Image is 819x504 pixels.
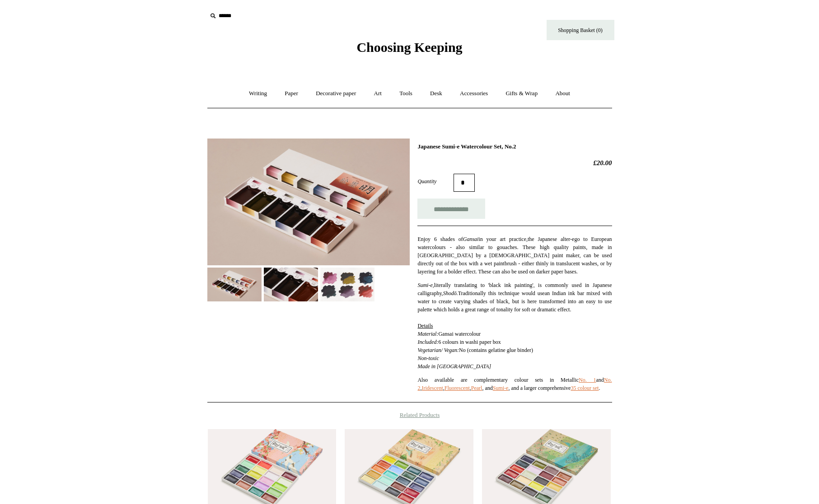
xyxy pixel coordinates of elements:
img: Japanese Sumi-e Watercolour Set, No.2 [207,268,262,301]
span: Details [417,323,433,329]
em: , [526,236,528,242]
a: Iridescent [421,385,443,391]
em: Vegetarian/ Vegan: [417,347,459,353]
span: Enjoy 6 shades of [417,236,463,242]
a: Decorative paper [308,82,364,106]
em: Included: [417,339,438,345]
a: Writing [241,82,275,106]
a: Fluorescent [445,385,470,391]
em: Material: [417,331,438,337]
p: literally translating to 'black ink painting', is commonly used in Japanese calligraphy, Traditio... [417,281,612,370]
span: in your art practice [478,236,526,242]
em: Shodō. [443,290,458,296]
span: Choosing Keeping [356,40,462,55]
h1: Japanese Sumi-e Watercolour Set, No.2 [417,143,612,150]
a: Tools [391,82,421,106]
img: Japanese Sumi-e Watercolour Set, No.2 [264,268,318,301]
a: Art [366,82,390,106]
a: Desk [422,82,450,106]
a: Shopping Basket (0) [547,20,614,40]
h2: £20.00 [417,159,612,167]
a: Choosing Keeping [356,47,462,53]
em: Sumi-e, [417,282,434,288]
a: 35 colour set [571,385,599,391]
a: Sumi-e [493,385,509,391]
em: Non-toxic Made in [GEOGRAPHIC_DATA] [417,355,491,370]
em: Gansai [463,236,479,242]
span: the Japanese alter-ego to European watercolours - also similar to gouaches. These high quality pa... [417,236,612,275]
label: Quantity [417,177,454,185]
a: Accessories [452,82,496,106]
a: Gifts & Wrap [497,82,546,106]
a: About [547,82,578,106]
a: No. 1 [579,377,596,383]
p: Also available are complementary colour sets in Metallic and , , , , and , and a larger comprehen... [417,376,612,392]
a: Pearl [471,385,482,391]
h4: Related Products [184,412,636,419]
img: Japanese Sumi-e Watercolour Set, No.2 [320,268,374,301]
img: Japanese Sumi-e Watercolour Set, No.2 [207,139,410,265]
span: an Indian ink bar mixed with water to create varying shades of black, but is here transformed int... [417,290,612,313]
a: Paper [276,82,306,106]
